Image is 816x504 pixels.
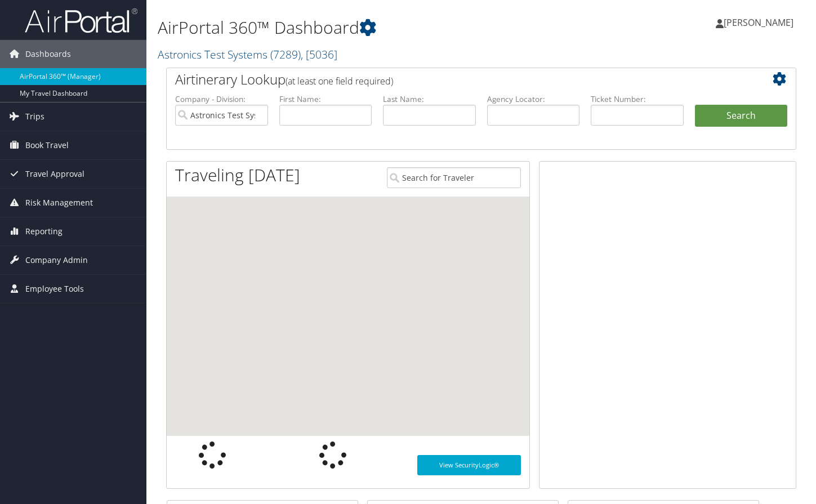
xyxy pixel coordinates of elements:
span: ( 7289 ) [270,47,301,62]
h1: Traveling [DATE] [175,163,300,187]
label: Ticket Number: [591,93,684,105]
label: Agency Locator: [487,93,580,105]
a: [PERSON_NAME] [716,6,805,39]
a: View SecurityLogic® [417,455,521,475]
span: Book Travel [25,131,69,159]
span: Reporting [25,217,63,246]
img: airportal-logo.png [25,7,137,34]
h2: Airtinerary Lookup [175,70,735,89]
span: Employee Tools [25,275,84,303]
span: Trips [25,102,44,131]
label: Last Name: [383,93,476,105]
input: Search for Traveler [387,167,521,188]
a: Astronics Test Systems [158,47,337,62]
h1: AirPortal 360™ Dashboard [158,16,589,39]
button: Search [695,105,788,127]
span: Travel Approval [25,160,84,188]
span: Risk Management [25,189,93,217]
span: , [ 5036 ] [301,47,337,62]
label: First Name: [279,93,372,105]
span: [PERSON_NAME] [724,16,793,29]
span: Dashboards [25,40,71,68]
span: Company Admin [25,246,88,274]
span: (at least one field required) [286,75,393,87]
label: Company - Division: [175,93,268,105]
